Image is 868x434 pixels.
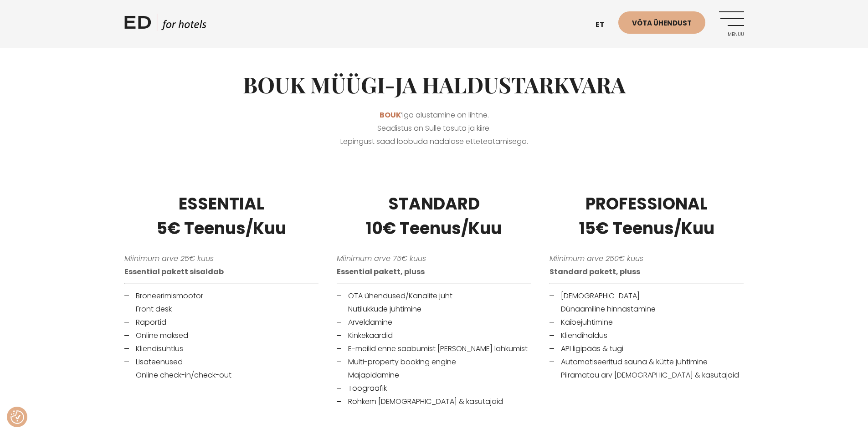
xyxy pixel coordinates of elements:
li: Kliendisuhtlus [124,343,319,354]
strong: Essential pakett sisaldab [124,266,224,277]
li: Lisateenused [124,357,319,368]
img: Revisit consent button [10,410,24,424]
li: Nutilukkude juhtimine [337,304,531,315]
span: Menüü [719,32,744,37]
li: Broneerimismootor [124,291,319,301]
a: ED HOTELS [124,14,206,36]
h3: PROFESSIONAL 15€ Teenus/Kuu [550,192,744,241]
a: BOUK [380,110,401,120]
strong: Essential pakett, pluss [337,266,425,277]
li: API ligipääs & tugi [550,343,744,354]
h2: BOUK müügi-ja haldustarkvara [124,71,744,98]
li: Online check-in/check-out [124,370,319,381]
li: Töögraafik [337,383,531,394]
h3: ESSENTIAL 5€ Teenus/Kuu [124,192,319,241]
li: E-meilid enne saabumist [PERSON_NAME] lahkumist [337,343,531,354]
a: Võta ühendust [618,11,705,34]
li: Multi-property booking engine [337,357,531,368]
a: et [591,14,618,36]
li: Automatiseeritud sauna & kütte juhtimine [550,357,744,368]
em: Miinimum arve 250€ kuus [550,253,643,264]
li: Kliendihaldus [550,330,744,341]
li: Rohkem [DEMOGRAPHIC_DATA] & kasutajaid [337,396,531,407]
li: Front desk [124,304,319,315]
li: OTA ühendused/Kanalite juht [337,291,531,301]
a: Menüü [719,11,744,36]
button: Nõusolekueelistused [10,410,24,424]
li: Dünaamiline hinnastamine [550,304,744,315]
h3: STANDARD 10€ Teenus/Kuu [337,192,531,241]
li: Online maksed [124,330,319,341]
li: [DEMOGRAPHIC_DATA] [550,291,744,301]
li: Piiramatau arv [DEMOGRAPHIC_DATA] & kasutajaid [550,370,744,381]
p: ’iga alustamine on lihtne. Seadistus on Sulle tasuta ja kiire. Lepingust saad loobuda nädalase et... [124,109,744,148]
li: Majapidamine [337,370,531,381]
strong: Standard pakett, pluss [550,266,640,277]
em: Miinimum arve 25€ kuus [124,253,214,264]
li: Raportid [124,317,319,328]
li: Arveldamine [337,317,531,328]
em: Miinimum arve 75€ kuus [337,253,426,264]
li: Käibejuhtimine [550,317,744,328]
li: Kinkekaardid [337,330,531,341]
